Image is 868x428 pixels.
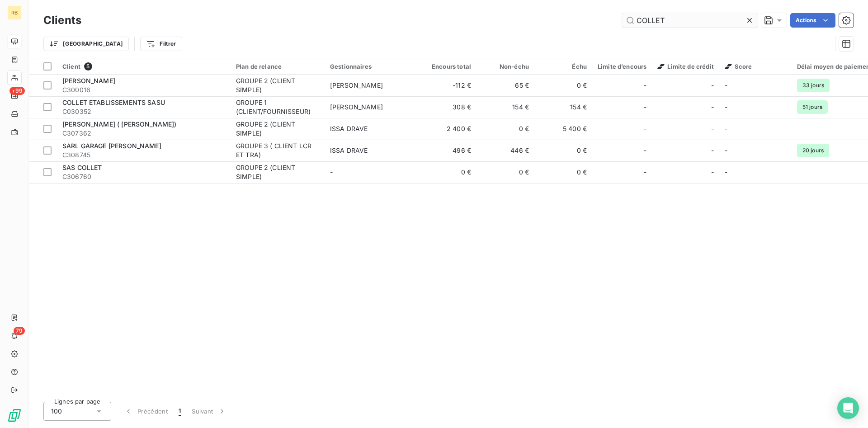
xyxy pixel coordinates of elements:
[236,120,319,138] div: GROUPE 2 (CLIENT SIMPLE)
[173,402,186,421] button: 1
[9,87,25,95] span: +99
[236,98,319,116] div: GROUPE 1 (CLIENT/FOURNISSEUR)
[476,161,534,183] td: 0 €
[419,140,476,161] td: 496 €
[644,146,646,155] span: -
[236,163,319,181] div: GROUPE 2 (CLIENT SIMPLE)
[62,164,102,171] span: SAS COLLET
[236,141,319,160] div: GROUPE 3 ( CLIENT LCR ET TRA)
[179,407,181,416] span: 1
[540,63,587,70] div: Échu
[330,125,368,132] span: ISSA DRAVE
[419,96,476,118] td: 308 €
[797,100,828,114] span: 51 jours
[725,81,727,89] span: -
[476,140,534,161] td: 446 €
[140,37,182,51] button: Filtrer
[725,168,727,176] span: -
[330,103,383,111] span: [PERSON_NAME]
[62,142,161,150] span: SARL GARAGE [PERSON_NAME]
[62,172,225,181] span: C306760
[62,77,115,85] span: [PERSON_NAME]
[330,81,383,89] span: [PERSON_NAME]
[186,402,232,421] button: Suivant
[725,125,727,132] span: -
[797,144,829,157] span: 20 jours
[62,63,80,70] span: Client
[657,63,713,70] span: Limite de crédit
[236,76,319,94] div: GROUPE 2 (CLIENT SIMPLE)
[725,146,727,154] span: -
[598,63,646,70] div: Limite d’encours
[419,75,476,96] td: -112 €
[711,103,714,112] span: -
[62,85,225,94] span: C300016
[725,103,727,111] span: -
[711,146,714,155] span: -
[330,168,333,176] span: -
[62,151,225,160] span: C308745
[837,397,859,419] div: Open Intercom Messenger
[419,161,476,183] td: 0 €
[534,140,592,161] td: 0 €
[711,124,714,133] span: -
[790,13,835,28] button: Actions
[797,79,830,92] span: 33 jours
[644,168,646,177] span: -
[236,63,319,70] div: Plan de relance
[62,120,177,128] span: [PERSON_NAME] ( [PERSON_NAME])
[534,161,592,183] td: 0 €
[419,118,476,140] td: 2 400 €
[14,327,25,335] span: 79
[482,63,529,70] div: Non-échu
[711,168,714,177] span: -
[62,99,165,106] span: COLLET ETABLISSEMENTS SASU
[51,407,62,416] span: 100
[84,62,92,71] span: 5
[62,129,225,138] span: C307362
[725,63,752,70] span: Score
[7,408,22,423] img: Logo LeanPay
[644,103,646,112] span: -
[43,12,81,28] h3: Clients
[534,118,592,140] td: 5 400 €
[424,63,471,70] div: Encours total
[534,75,592,96] td: 0 €
[622,13,758,28] input: Rechercher
[644,124,646,133] span: -
[476,96,534,118] td: 154 €
[330,146,368,154] span: ISSA DRAVE
[711,81,714,90] span: -
[476,75,534,96] td: 65 €
[118,402,173,421] button: Précédent
[534,96,592,118] td: 154 €
[43,37,129,51] button: [GEOGRAPHIC_DATA]
[644,81,646,90] span: -
[7,5,22,20] div: RB
[62,107,225,116] span: C030352
[330,63,413,70] div: Gestionnaires
[476,118,534,140] td: 0 €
